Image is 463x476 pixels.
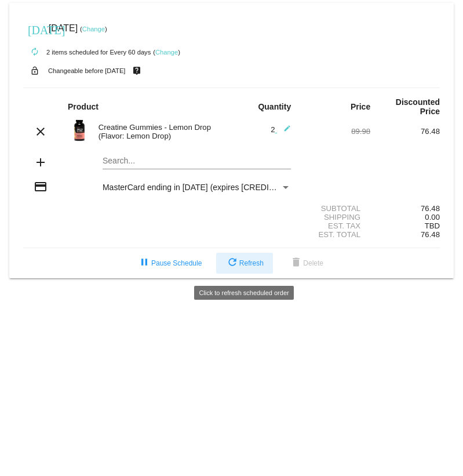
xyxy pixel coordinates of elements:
mat-icon: credit_card [34,180,48,194]
mat-icon: add [34,155,48,169]
strong: Product [68,102,99,111]
mat-icon: pause [137,256,151,270]
mat-icon: refresh [225,256,239,270]
div: 76.48 [370,204,440,213]
span: Delete [289,259,323,267]
div: Est. Total [301,230,370,239]
mat-icon: live_help [130,63,144,78]
div: 76.48 [370,127,440,136]
mat-icon: [DATE] [28,22,42,36]
span: 2 [271,125,291,134]
div: 89.98 [301,127,370,136]
a: Change [155,49,178,56]
small: ( ) [80,26,107,32]
button: Delete [280,253,333,274]
small: 2 items scheduled for Every 60 days [23,49,151,56]
img: Image-1-Creatine-Gummies-Roman-Berezecky_optimized.png [68,119,91,142]
strong: Discounted Price [396,97,440,116]
mat-icon: clear [34,125,48,139]
mat-icon: lock_open [28,63,42,78]
span: MasterCard ending in [DATE] (expires [CREDIT_CARD_DATA]) [103,183,331,192]
span: Refresh [225,259,264,267]
mat-icon: autorenew [28,45,42,59]
div: Subtotal [301,204,370,213]
div: Est. Tax [301,221,370,230]
span: TBD [425,221,440,230]
input: Search... [103,157,291,166]
button: Refresh [216,253,273,274]
mat-icon: edit [277,125,291,139]
small: ( ) [153,49,180,56]
a: Change [82,26,105,32]
strong: Quantity [258,102,291,111]
strong: Price [351,102,370,111]
button: Pause Schedule [128,253,211,274]
span: 76.48 [421,230,440,239]
div: Shipping [301,213,370,221]
small: Changeable before [DATE] [48,67,126,74]
span: 0.00 [425,213,440,221]
mat-select: Payment Method [103,183,291,192]
span: Pause Schedule [137,259,202,267]
mat-icon: delete [289,256,303,270]
div: Creatine Gummies - Lemon Drop (Flavor: Lemon Drop) [93,123,232,140]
